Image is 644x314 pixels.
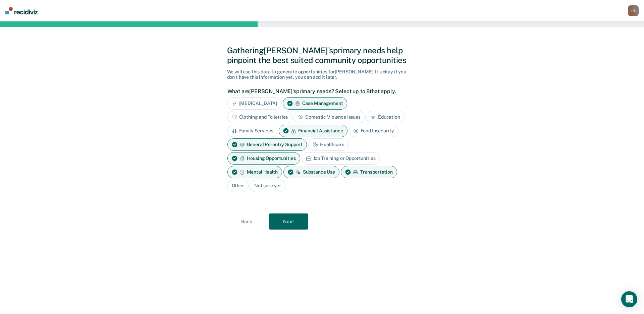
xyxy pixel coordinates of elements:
[250,180,285,192] div: Not sure yet
[227,166,282,178] div: Mental Health
[227,97,281,110] div: [MEDICAL_DATA]
[227,138,307,151] div: General Re-entry Support
[227,213,266,230] button: Back
[227,180,249,192] div: Other
[283,97,347,110] div: Case Management
[628,5,639,16] div: J M
[308,138,349,151] div: Healthcare
[621,291,637,307] div: Open Intercom Messenger
[227,46,417,65] div: Gathering [PERSON_NAME]'s primary needs help pinpoint the best suited community opportunities
[269,213,308,230] button: Next
[349,125,398,137] div: Food Insecurity
[227,69,417,80] div: We will use this data to generate opportunities for [PERSON_NAME] . It's okay if you don't have t...
[227,152,300,165] div: Housing Opportunities
[341,166,397,178] div: Transportation
[293,111,365,123] div: Domestic Violence Issues
[227,111,292,123] div: Clothing and Toiletries
[227,88,414,95] label: What are [PERSON_NAME]'s primary needs? Select up to 8 that apply.
[283,166,339,178] div: Substance Use
[227,125,278,137] div: Family Services
[5,7,38,14] img: Recidiviz
[302,152,380,165] div: Job Training or Opportunities
[628,5,639,16] button: JM
[279,125,347,137] div: Financial Assistance
[366,111,405,123] div: Education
